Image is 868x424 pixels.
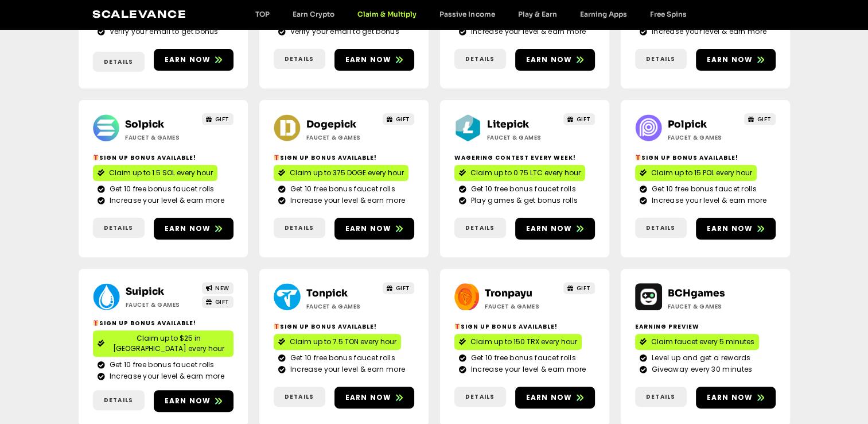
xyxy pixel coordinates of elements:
[454,323,460,329] img: 🎁
[649,26,766,37] span: Increase your level & earn more
[287,184,395,194] span: Get 10 free bonus faucet rolls
[334,218,414,240] a: Earn now
[285,392,314,401] span: Details
[93,165,217,181] a: Claim up to 1.5 SOL every hour
[274,49,325,69] a: Details
[165,223,211,234] span: Earn now
[454,387,506,407] a: Details
[651,168,752,178] span: Claim up to 15 POL every hour
[93,320,99,326] img: 🎁
[93,390,145,410] a: Details
[696,387,776,408] a: Earn now
[290,168,404,178] span: Claim up to 375 DOGE every hour
[274,153,414,162] h2: Sign Up Bonus Available!
[104,57,133,66] span: Details
[428,10,506,18] a: Passive Income
[487,133,559,142] h2: Faucet & Games
[515,49,595,71] a: Earn now
[485,287,532,299] a: Tronpayu
[93,155,99,160] img: 🎁
[487,118,529,130] a: Litepick
[707,223,753,234] span: Earn now
[635,322,776,331] h2: Earning Preview
[635,155,641,160] img: 🎁
[454,49,506,69] a: Details
[287,364,405,375] span: Increase your level & earn more
[744,113,776,125] a: GIFT
[485,302,556,311] h2: Faucet & Games
[306,302,378,311] h2: Faucet & Games
[668,287,725,299] a: BCHgames
[470,337,577,347] span: Claim up to 150 TRX every hour
[468,353,576,363] span: Get 10 free bonus faucet rolls
[515,387,595,408] a: Earn now
[577,115,591,124] span: GIFT
[107,371,224,381] span: Increase your level & earn more
[306,287,348,299] a: Tonpick
[215,298,229,306] span: GIFT
[649,195,766,206] span: Increase your level & earn more
[454,334,582,350] a: Claim up to 150 TRX every hour
[274,165,408,181] a: Claim up to 375 DOGE every hour
[244,10,281,18] a: TOP
[154,218,233,240] a: Earn now
[454,165,585,181] a: Claim up to 0.75 LTC every hour
[638,10,698,18] a: Free Spins
[649,184,757,194] span: Get 10 free bonus faucet rolls
[470,168,581,178] span: Claim up to 0.75 LTC every hour
[526,392,573,403] span: Earn now
[334,49,414,71] a: Earn now
[107,184,215,194] span: Get 10 free bonus faucet rolls
[568,10,638,18] a: Earning Apps
[707,392,753,403] span: Earn now
[563,113,595,125] a: GIFT
[454,218,506,238] a: Details
[563,282,595,294] a: GIFT
[93,153,233,162] h2: Sign Up Bonus Available!
[526,55,573,65] span: Earn now
[107,360,215,370] span: Get 10 free bonus faucet rolls
[202,282,233,294] a: NEW
[202,113,233,125] a: GIFT
[107,26,219,37] span: Verify your email to get bonus
[635,49,687,69] a: Details
[165,55,211,65] span: Earn now
[287,353,395,363] span: Get 10 free bonus faucet rolls
[107,195,224,206] span: Increase your level & earn more
[468,184,576,194] span: Get 10 free bonus faucet rolls
[215,115,229,124] span: GIFT
[287,26,399,37] span: Verify your email to get bonus
[526,223,573,234] span: Earn now
[93,218,145,238] a: Details
[396,115,410,124] span: GIFT
[465,55,495,63] span: Details
[696,49,776,71] a: Earn now
[274,322,414,331] h2: Sign Up Bonus Available!
[125,133,197,142] h2: Faucet & Games
[468,195,578,206] span: Play games & get bonus rolls
[154,49,233,71] a: Earn now
[165,396,211,406] span: Earn now
[109,168,213,178] span: Claim up to 1.5 SOL every hour
[274,155,279,160] img: 🎁
[125,118,164,130] a: Solpick
[668,118,707,130] a: Polpick
[465,223,495,232] span: Details
[290,337,396,347] span: Claim up to 7.5 TON every hour
[651,337,754,347] span: Claim faucet every 5 minutes
[668,302,739,311] h2: Faucet & Games
[696,218,776,240] a: Earn now
[646,223,675,232] span: Details
[383,113,414,125] a: GIFT
[468,26,586,37] span: Increase your level & earn more
[274,334,401,350] a: Claim up to 7.5 TON every hour
[93,319,233,327] h2: Sign Up Bonus Available!
[306,133,378,142] h2: Faucet & Games
[334,387,414,408] a: Earn now
[104,223,133,232] span: Details
[345,392,392,403] span: Earn now
[635,153,776,162] h2: Sign Up Bonus Available!
[757,115,772,124] span: GIFT
[635,165,757,181] a: Claim up to 15 POL every hour
[454,322,595,331] h2: Sign Up Bonus Available!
